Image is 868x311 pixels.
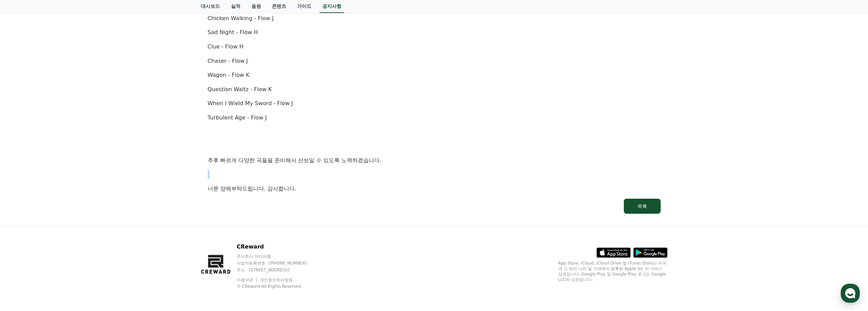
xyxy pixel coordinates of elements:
span: 설정 [105,227,114,232]
a: 이용약관 [237,278,258,282]
p: 추후 빠르게 다양한 곡들을 준비해서 선보일 수 있도록 노력하겠습니다. [208,156,661,165]
p: Question Waltz - Flow K [208,85,661,94]
a: 대화 [45,216,88,234]
span: 대화 [62,227,71,232]
p: When I Wield My Sword - Flow J [208,99,661,108]
a: 목록 [208,199,661,214]
p: 주소 : [STREET_ADDRESS] [237,267,320,273]
p: Wagon - Flow K [208,71,661,80]
p: Chicken Walking - Flow J [208,14,661,23]
p: 너른 양해부탁드립니다. 감사합니다. [208,184,661,193]
p: 사업자등록번호 : [PHONE_NUMBER] [237,260,320,266]
p: Chaser - Flow J [208,57,661,66]
p: Clue - Flow H [208,42,661,51]
div: 목록 [637,203,647,210]
span: 홈 [21,227,26,232]
p: Sad Night - Flow H [208,28,661,37]
p: Turbulent Age - Flow J [208,113,661,122]
a: 홈 [2,216,45,234]
p: CReward [237,243,320,251]
a: 설정 [88,216,131,234]
p: App Store, iCloud, iCloud Drive 및 iTunes Store는 미국과 그 밖의 나라 및 지역에서 등록된 Apple Inc.의 서비스 상표입니다. Goo... [558,260,667,282]
p: © CReward All Rights Reserved. [237,284,320,289]
a: 개인정보처리방침 [260,278,293,282]
button: 목록 [624,199,661,214]
p: 주식회사 와이피랩 [237,254,320,259]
